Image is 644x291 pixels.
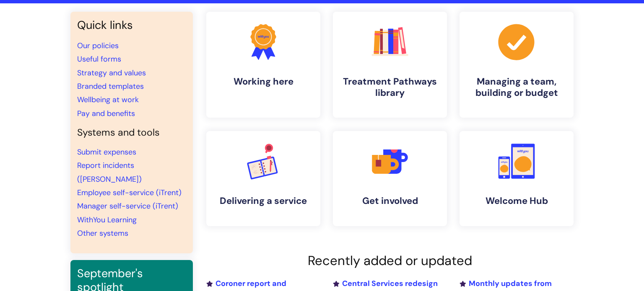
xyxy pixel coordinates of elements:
a: Pay and benefits [77,108,135,118]
a: Submit expenses [77,147,136,157]
h4: Get involved [340,196,440,206]
a: Welcome Hub [460,131,574,226]
a: Our policies [77,41,119,51]
h3: Quick links [77,18,186,32]
a: Other systems [77,228,128,238]
a: Manager self-service (iTrent) [77,201,178,211]
a: Useful forms [77,54,121,64]
a: Get involved [333,131,447,226]
h4: Systems and tools [77,127,186,139]
a: Treatment Pathways library [333,12,447,118]
h4: Managing a team, building or budget [466,76,567,98]
a: Managing a team, building or budget [460,12,574,118]
a: Working here [206,12,320,118]
a: WithYou Learning [77,215,137,225]
a: Delivering a service [206,131,320,226]
a: Wellbeing at work [77,95,139,105]
h2: Recently added or updated [206,253,574,268]
h4: Working here [213,76,314,87]
a: Strategy and values [77,68,146,78]
a: Branded templates [77,81,144,91]
h4: Treatment Pathways library [340,76,440,98]
h4: Welcome Hub [466,196,567,206]
h4: Delivering a service [213,196,314,206]
a: Employee self-service (iTrent) [77,188,182,198]
a: Report incidents ([PERSON_NAME]) [77,160,142,184]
